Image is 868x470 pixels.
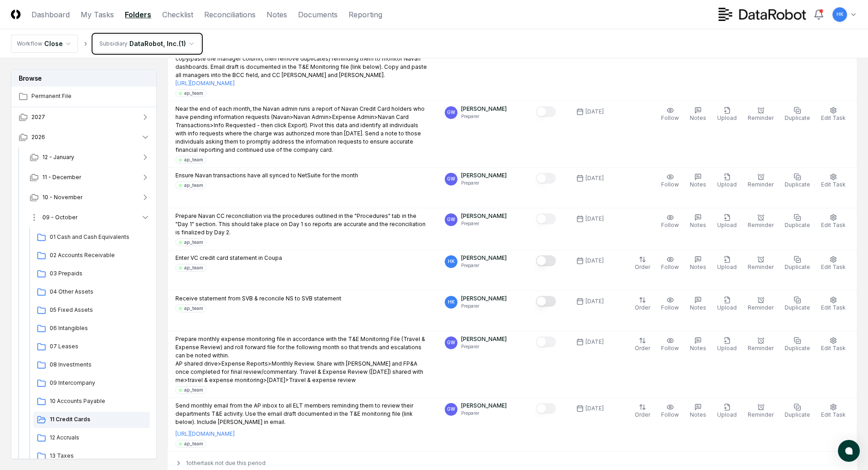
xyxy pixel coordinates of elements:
[162,9,193,20] a: Checklist
[50,324,146,332] span: 06 Intangibles
[50,269,146,278] span: 03 Prepaids
[33,320,150,337] a: 06 Intangibles
[633,254,652,273] button: Order
[586,108,604,116] div: [DATE]
[461,303,507,310] p: Preparer
[633,402,652,421] button: Order
[448,299,455,305] span: HK
[661,114,679,121] span: Follow
[785,263,810,270] span: Duplicate
[50,288,146,296] span: 04 Other Assets
[715,212,739,231] button: Upload
[821,114,846,121] span: Edit Task
[659,212,681,231] button: Follow
[31,133,45,141] span: 2026
[184,239,203,246] div: ap_team
[821,181,846,188] span: Edit Task
[175,294,341,303] p: Receive statement from SVB & reconcile NS to SVB statement
[783,105,812,124] button: Duplicate
[50,251,146,259] span: 02 Accounts Receivable
[175,402,430,426] p: Send monthly email from the AP inbox to all ELT members reminding them to review their department...
[448,258,455,265] span: HK
[819,294,847,314] button: Edit Task
[17,40,42,48] div: Workflow
[11,87,157,107] a: Permanent File
[661,263,679,270] span: Follow
[746,402,776,421] button: Reminder
[635,263,650,270] span: Order
[461,105,507,113] p: [PERSON_NAME]
[33,302,150,319] a: 05 Fixed Assets
[175,38,430,88] p: Send monthly email from the AP inbox to all DataRobot managers (using Navan data - Configuration>...
[633,294,652,314] button: Order
[31,92,150,100] span: Permanent File
[717,222,737,228] span: Upload
[821,411,846,418] span: Edit Task
[461,343,507,350] p: Preparer
[785,304,810,311] span: Duplicate
[461,262,507,269] p: Preparer
[748,304,774,311] span: Reminder
[690,263,706,270] span: Notes
[717,263,737,270] span: Upload
[659,294,681,314] button: Follow
[717,304,737,311] span: Upload
[50,397,146,405] span: 10 Accounts Payable
[690,114,706,121] span: Notes
[783,254,812,273] button: Duplicate
[175,105,430,154] p: Near the end of each month, the Navan admin runs a report of Navan Credit Card holders who have p...
[688,212,708,231] button: Notes
[821,345,846,351] span: Edit Task
[22,207,157,227] button: 09 - October
[688,335,708,354] button: Notes
[688,294,708,314] button: Notes
[783,335,812,354] button: Duplicate
[50,452,146,460] span: 13 Taxes
[184,182,203,189] div: ap_team
[661,181,679,188] span: Follow
[447,216,455,223] span: GW
[298,9,338,20] a: Documents
[461,335,507,343] p: [PERSON_NAME]
[175,212,430,237] p: Prepare Navan CC reconciliation via the procedures outlined in the "Procedures" tab in the "Day 1...
[461,220,507,227] p: Preparer
[785,181,810,188] span: Duplicate
[819,254,847,273] button: Edit Task
[661,222,679,228] span: Follow
[99,40,128,48] div: Subsidiary
[184,440,203,447] div: ap_team
[659,254,681,273] button: Follow
[748,411,774,418] span: Reminder
[635,304,650,311] span: Order
[659,105,681,124] button: Follow
[447,406,455,413] span: GW
[661,304,679,311] span: Follow
[50,233,146,241] span: 01 Cash and Cash Equivalents
[659,171,681,191] button: Follow
[819,105,847,124] button: Edit Task
[635,411,650,418] span: Order
[447,339,455,346] span: GW
[688,105,708,124] button: Notes
[785,114,810,121] span: Duplicate
[717,411,737,418] span: Upload
[461,171,507,180] p: [PERSON_NAME]
[659,402,681,421] button: Follow
[33,357,150,373] a: 08 Investments
[11,35,201,53] nav: breadcrumb
[461,294,507,303] p: [PERSON_NAME]
[33,229,150,246] a: 01 Cash and Cash Equivalents
[690,345,706,351] span: Notes
[536,213,556,224] button: Mark complete
[746,335,776,354] button: Reminder
[715,105,739,124] button: Upload
[715,335,739,354] button: Upload
[633,335,652,354] button: Order
[586,338,604,346] div: [DATE]
[33,266,150,282] a: 03 Prepaids
[349,9,382,20] a: Reporting
[690,304,706,311] span: Notes
[748,181,774,188] span: Reminder
[785,222,810,228] span: Duplicate
[184,305,203,312] div: ap_team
